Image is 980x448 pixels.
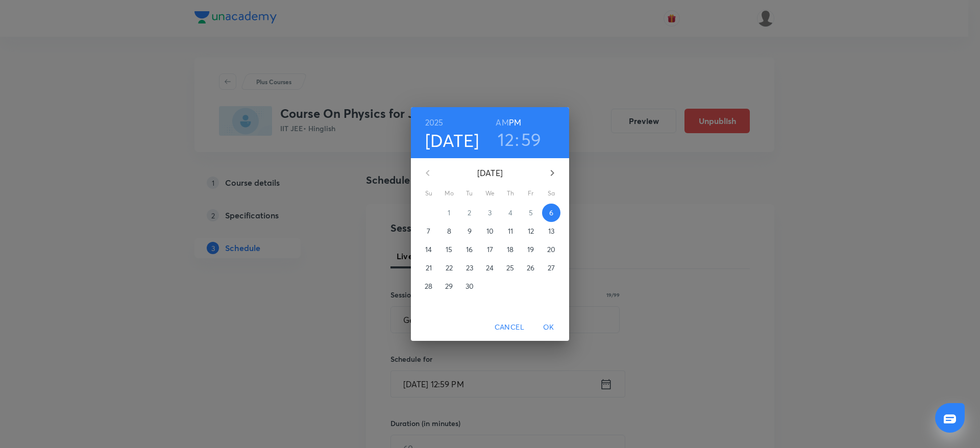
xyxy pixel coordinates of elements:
button: 17 [481,240,499,259]
button: 18 [501,240,520,259]
button: Cancel [491,318,528,337]
p: 30 [465,281,474,291]
p: 12 [528,226,534,236]
button: 23 [460,259,479,277]
p: 28 [425,281,432,291]
p: 18 [507,244,513,255]
button: 25 [501,259,520,277]
p: 8 [447,226,451,236]
button: 26 [522,259,540,277]
p: 24 [486,263,494,273]
p: 23 [466,263,473,273]
p: 29 [445,281,453,291]
button: 30 [460,277,479,295]
button: 12 [522,222,540,240]
button: 19 [522,240,540,259]
span: Mo [440,188,458,198]
p: 7 [427,226,430,236]
button: 11 [501,222,520,240]
button: 6 [542,204,560,222]
span: Cancel [495,321,524,334]
p: 15 [446,244,452,255]
button: [DATE] [425,130,479,151]
button: 2025 [425,115,444,130]
button: 22 [440,259,458,277]
span: We [481,188,499,198]
button: 14 [420,240,438,259]
p: 17 [487,244,493,255]
p: 10 [486,226,494,236]
button: PM [509,115,521,130]
button: 21 [420,259,438,277]
span: Sa [542,188,560,198]
p: [DATE] [440,167,540,179]
span: OK [536,321,561,334]
span: Su [420,188,438,198]
button: AM [496,115,508,130]
span: Fr [522,188,540,198]
button: 8 [440,222,458,240]
button: 29 [440,277,458,295]
button: 20 [542,240,560,259]
button: 16 [460,240,479,259]
p: 11 [508,226,513,236]
button: 7 [420,222,438,240]
button: 9 [460,222,479,240]
button: OK [532,318,565,337]
span: Th [501,188,520,198]
p: 20 [547,244,555,255]
button: 59 [521,129,542,150]
p: 9 [468,226,472,236]
button: 10 [481,222,499,240]
p: 21 [426,263,432,273]
button: 24 [481,259,499,277]
button: 28 [420,277,438,295]
p: 19 [527,244,534,255]
button: 15 [440,240,458,259]
p: 6 [549,208,553,218]
p: 14 [425,244,432,255]
p: 26 [527,263,534,273]
span: Tu [460,188,479,198]
p: 25 [506,263,514,273]
p: 13 [548,226,554,236]
p: 27 [548,263,555,273]
button: 12 [498,129,514,150]
button: 27 [542,259,560,277]
p: 22 [446,263,453,273]
h3: : [515,129,519,150]
p: 16 [466,244,473,255]
button: 13 [542,222,560,240]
